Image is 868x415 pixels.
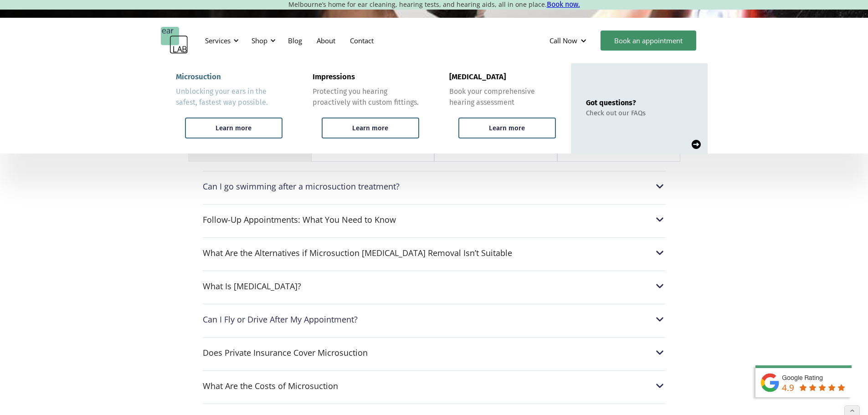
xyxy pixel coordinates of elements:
[246,27,278,54] div: Shop
[203,182,400,191] div: Can I go swimming after a microsuction treatment?
[434,63,571,154] a: [MEDICAL_DATA]Book your comprehensive hearing assessmentLearn more
[205,36,231,45] div: Services
[203,381,338,390] div: What Are the Costs of Microsuction
[203,280,666,292] div: What Is [MEDICAL_DATA]?
[203,248,512,257] div: What Are the Alternatives if Microsuction [MEDICAL_DATA] Removal Isn’t Suitable
[203,247,666,259] div: What Are the Alternatives if Microsuction [MEDICAL_DATA] Removal Isn’t Suitable
[601,31,696,51] a: Book an appointment
[449,72,506,82] div: [MEDICAL_DATA]
[203,380,666,392] div: What Are the Costs of Microsuction
[313,72,355,82] div: Impressions
[586,109,646,117] div: Check out our FAQs
[449,86,556,108] div: Book your comprehensive hearing assessment
[203,215,396,224] div: Follow-Up Appointments: What You Need to Know
[176,72,221,82] div: Microsuction
[489,124,525,132] div: Learn more
[550,36,577,45] div: Call Now
[298,63,434,154] a: ImpressionsProtecting you hearing proactively with custom fittings.Learn more
[343,27,381,54] a: Contact
[161,63,298,154] a: MicrosuctionUnblocking your ears in the safest, fastest way possible.Learn more
[203,214,666,225] div: Follow-Up Appointments: What You Need to Know
[216,124,252,132] div: Learn more
[309,27,343,54] a: About
[203,348,368,357] div: Does Private Insurance Cover Microsuction
[313,86,419,108] div: Protecting you hearing proactively with custom fittings.
[571,63,708,154] a: Got questions?Check out our FAQs
[586,98,646,107] div: Got questions?
[200,27,241,54] div: Services
[352,124,388,132] div: Learn more
[203,347,666,359] div: Does Private Insurance Cover Microsuction
[281,27,309,54] a: Blog
[161,27,188,54] a: home
[542,27,596,54] div: Call Now
[203,313,666,325] div: Can I Fly or Drive After My Appointment?
[203,315,358,324] div: Can I Fly or Drive After My Appointment?
[203,282,301,291] div: What Is [MEDICAL_DATA]?
[203,180,666,192] div: Can I go swimming after a microsuction treatment?
[176,86,282,108] div: Unblocking your ears in the safest, fastest way possible.
[252,36,267,45] div: Shop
